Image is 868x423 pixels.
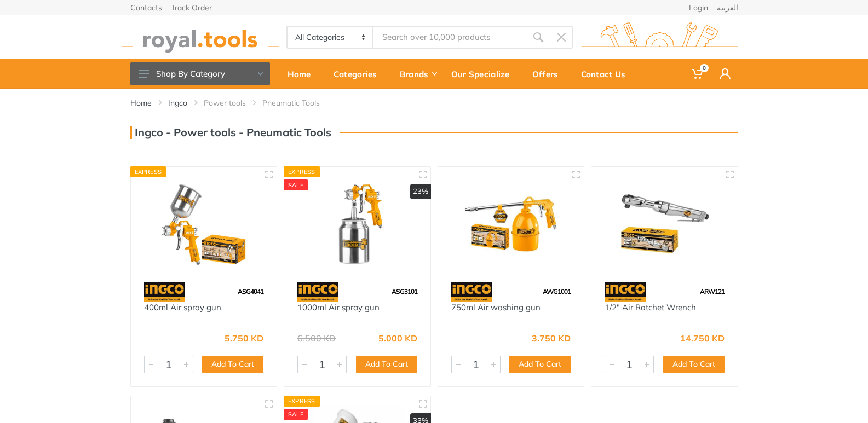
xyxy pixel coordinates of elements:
[356,356,417,373] button: Add To Cart
[525,59,573,89] a: Offers
[525,62,573,85] div: Offers
[280,62,326,85] div: Home
[410,184,431,199] div: 23%
[122,22,279,53] img: royal.tools Logo
[543,287,571,295] span: AWG1001
[700,287,725,295] span: ARW121
[204,97,246,108] a: Power tools
[144,282,185,302] img: 91.webp
[573,62,641,85] div: Contact Us
[444,59,525,89] a: Our Specialize
[284,166,320,177] div: Express
[130,97,738,108] nav: breadcrumb
[284,409,308,420] div: SALE
[130,4,162,11] a: Contacts
[284,396,320,407] div: Express
[581,22,738,53] img: royal.tools Logo
[601,177,728,271] img: Royal Tools - 1/2″ Air Ratchet Wrench
[605,302,696,312] a: 1/2″ Air Ratchet Wrench
[448,177,574,271] img: Royal Tools - 750ml Air washing gun
[225,334,263,343] div: 5.750 KD
[378,334,417,343] div: 5.000 KD
[451,302,541,312] a: 750ml Air washing gun
[297,282,338,302] img: 91.webp
[288,27,373,48] select: Category
[444,62,525,85] div: Our Specialize
[605,282,646,302] img: 91.webp
[373,26,526,49] input: Site search
[689,4,708,11] a: Login
[262,97,336,108] li: Pneumatic Tools
[238,287,263,295] span: ASG4041
[130,166,166,177] div: Express
[532,334,571,343] div: 3.750 KD
[144,302,221,312] a: 400ml Air spray gun
[280,59,326,89] a: Home
[663,356,725,373] button: Add To Cart
[297,334,336,343] div: 6.500 KD
[392,287,417,295] span: ASG3101
[326,62,392,85] div: Categories
[141,177,267,271] img: Royal Tools - 400ml Air spray gun
[297,302,380,312] a: 1000ml Air spray gun
[130,126,331,139] h3: Ingco - Power tools - Pneumatic Tools
[573,59,641,89] a: Contact Us
[326,59,392,89] a: Categories
[294,177,421,271] img: Royal Tools - 1000ml Air spray gun
[509,356,571,373] button: Add To Cart
[680,334,725,343] div: 14.750 KD
[392,62,444,85] div: Brands
[130,62,270,85] button: Shop By Category
[171,4,212,11] a: Track Order
[700,64,709,72] span: 0
[451,282,492,302] img: 91.webp
[130,97,152,108] a: Home
[284,179,308,190] div: SALE
[717,4,738,11] a: العربية
[168,97,187,108] a: Ingco
[684,59,712,89] a: 0
[202,356,263,373] button: Add To Cart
